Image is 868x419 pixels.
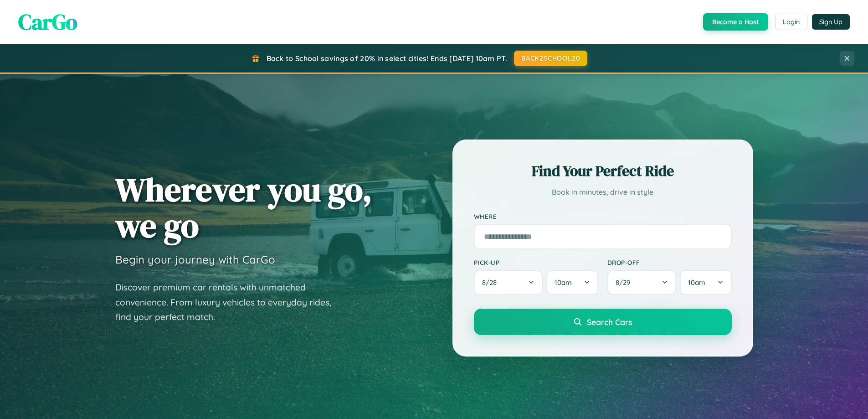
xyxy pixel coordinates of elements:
span: CarGo [18,7,77,37]
button: Become a Host [703,13,768,31]
button: 10am [680,270,731,295]
button: Sign Up [812,14,850,30]
button: BACK2SCHOOL20 [514,51,587,66]
label: Where [474,212,732,220]
span: 8 / 29 [616,278,635,287]
span: 8 / 28 [482,278,501,287]
button: 8/29 [607,270,677,295]
span: 10am [555,278,572,287]
button: Search Cars [474,309,732,335]
p: Discover premium car rentals with unmatched convenience. From luxury vehicles to everyday rides, ... [115,280,343,325]
label: Drop-off [607,259,732,266]
button: 8/28 [474,270,543,295]
span: Back to School savings of 20% in select cities! Ends [DATE] 10am PT. [267,54,507,63]
button: Login [775,14,807,30]
h1: Wherever you go, we go [115,171,372,243]
h3: Begin your journey with CarGo [115,253,275,266]
span: 10am [688,278,705,287]
span: Search Cars [587,317,632,327]
h2: Find Your Perfect Ride [474,161,732,181]
button: 10am [546,270,598,295]
label: Pick-up [474,259,598,266]
p: Book in minutes, drive in style [474,186,732,199]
